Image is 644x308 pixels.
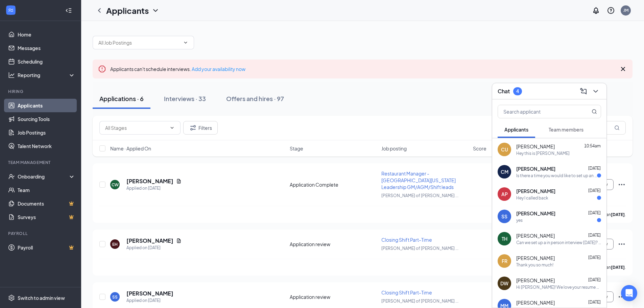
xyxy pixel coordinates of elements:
[126,290,173,297] h5: [PERSON_NAME]
[164,94,206,103] div: Interviews · 33
[18,183,75,197] a: Team
[588,255,601,260] span: [DATE]
[501,146,508,153] div: CU
[618,240,626,248] svg: Ellipses
[8,294,15,301] svg: Settings
[516,88,519,94] div: 4
[290,181,377,188] div: Application Complete
[549,126,583,133] span: Team members
[18,55,75,68] a: Scheduling
[516,143,555,150] span: [PERSON_NAME]
[95,6,103,15] svg: ChevronLeft
[7,7,14,14] svg: WorkstreamLogo
[192,66,245,72] a: Add your availability now
[623,7,628,13] div: JM
[18,173,70,180] div: Onboarding
[18,41,75,55] a: Messages
[500,280,508,287] div: DW
[290,241,377,247] div: Application review
[183,40,188,45] svg: ChevronDown
[226,94,284,103] div: Offers and hires · 97
[473,145,486,152] span: Score
[621,285,637,301] div: Open Intercom Messenger
[126,297,173,304] div: Applied on [DATE]
[110,66,245,72] span: Applicants can't schedule interviews.
[502,235,507,242] div: TH
[611,212,625,217] b: [DATE]
[516,188,555,194] span: [PERSON_NAME]
[588,188,601,193] span: [DATE]
[516,299,555,306] span: [PERSON_NAME]
[516,150,570,156] div: Hey this is [PERSON_NAME]
[18,28,75,41] a: Home
[112,294,118,300] div: SS
[183,121,218,135] button: Filter Filters
[65,7,72,14] svg: Collapse
[592,87,600,95] svg: ChevronDown
[516,173,597,179] div: Is there a time you would like to set up an interview [DATE]
[126,237,173,244] h5: [PERSON_NAME]
[516,232,555,239] span: [PERSON_NAME]
[502,258,507,264] div: FR
[588,166,601,171] span: [DATE]
[516,277,555,284] span: [PERSON_NAME]
[590,86,601,97] button: ChevronDown
[8,72,15,78] svg: Analysis
[18,112,75,126] a: Sourcing Tools
[18,99,75,112] a: Applicants
[99,94,144,103] div: Applications · 6
[381,145,407,152] span: Job posting
[126,244,182,251] div: Applied on [DATE]
[176,238,182,243] svg: Document
[106,5,149,16] h1: Applicants
[516,255,555,261] span: [PERSON_NAME]
[381,299,458,304] span: [PERSON_NAME] of [PERSON_NAME] ...
[8,173,15,180] svg: UserCheck
[18,210,75,224] a: SurveysCrown
[578,86,589,97] button: ComposeMessage
[614,125,620,131] svg: MagnifyingGlass
[381,170,456,190] span: Restaurant Manager - [GEOGRAPHIC_DATA][US_STATE] Leadership GM/AGM/Shift leads
[18,241,75,254] a: PayrollCrown
[290,145,303,152] span: Stage
[18,72,76,78] div: Reporting
[588,300,601,305] span: [DATE]
[611,265,625,270] b: [DATE]
[592,6,600,15] svg: Notifications
[588,233,601,238] span: [DATE]
[18,294,65,301] div: Switch to admin view
[112,241,118,247] div: EH
[18,126,75,139] a: Job Postings
[98,39,180,46] input: All Job Postings
[579,87,588,95] svg: ComposeMessage
[18,139,75,153] a: Talent Network
[381,193,458,198] span: [PERSON_NAME] of [PERSON_NAME] ...
[588,210,601,215] span: [DATE]
[501,168,508,175] div: CM
[8,231,74,236] div: Payroll
[504,126,528,133] span: Applicants
[8,160,74,165] div: Team Management
[498,88,510,95] h3: Chat
[176,179,182,184] svg: Document
[381,237,432,243] span: Closing Shift Part-Time
[516,195,548,201] div: Hey I called back
[290,293,377,300] div: Application review
[126,185,182,192] div: Applied on [DATE]
[18,197,75,210] a: DocumentsCrown
[618,293,626,301] svg: Ellipses
[98,65,106,73] svg: Error
[607,6,615,15] svg: QuestionInfo
[516,217,523,223] div: yes
[501,213,507,220] div: SS
[498,105,578,118] input: Search applicant
[381,246,458,251] span: [PERSON_NAME] of [PERSON_NAME] ...
[151,6,160,15] svg: ChevronDown
[105,124,167,132] input: All Stages
[110,145,151,152] span: Name · Applied On
[619,65,627,73] svg: Cross
[592,109,597,114] svg: MagnifyingGlass
[588,277,601,282] span: [DATE]
[189,124,197,132] svg: Filter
